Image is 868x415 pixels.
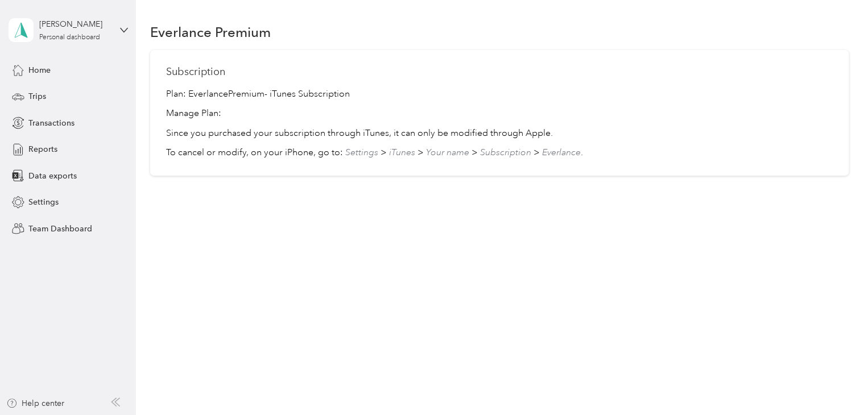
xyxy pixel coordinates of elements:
[28,64,51,76] span: Home
[39,34,100,41] div: Personal dashboard
[39,18,110,30] div: [PERSON_NAME]
[480,147,531,158] span: Subscription
[28,90,46,102] span: Trips
[28,223,92,235] span: Team Dashboard
[6,397,64,409] button: Help center
[389,147,415,158] span: iTunes
[345,147,378,158] span: Settings
[542,147,581,158] span: Everlance
[426,147,469,158] span: Your name
[166,146,833,160] p: To cancel or modify, on your iPhone, go to: > > > > .
[28,117,75,129] span: Transactions
[804,351,868,415] iframe: Everlance-gr Chat Button Frame
[166,88,833,101] p: Plan: Everlance Premium - iTunes Subscription
[166,127,833,140] p: Since you purchased your subscription through iTunes, it can only be modified through Apple.
[150,26,271,38] h1: Everlance Premium
[28,143,57,155] span: Reports
[28,170,77,182] span: Data exports
[166,107,833,121] p: Manage Plan:
[28,196,59,208] span: Settings
[166,66,833,78] h1: Subscription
